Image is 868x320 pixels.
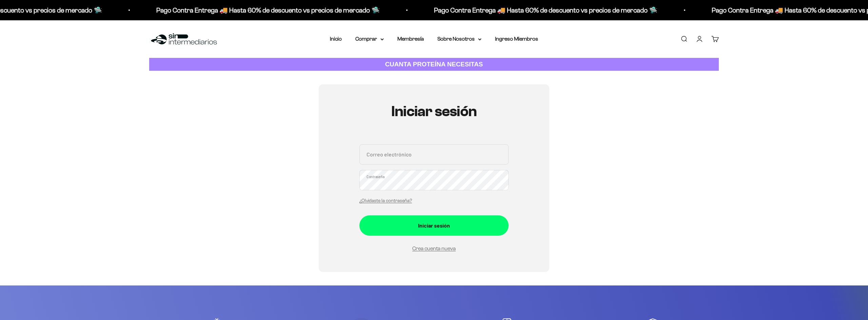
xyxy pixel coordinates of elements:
[355,35,384,43] summary: Comprar
[359,198,412,203] a: ¿Olvidaste la contraseña?
[495,36,538,42] a: Ingreso Miembros
[434,5,657,16] p: Pago Contra Entrega 🚚 Hasta 60% de descuento vs precios de mercado 🛸
[359,103,509,120] h1: Iniciar sesión
[385,61,483,68] strong: CUANTA PROTEÍNA NECESITAS
[397,36,424,42] a: Membresía
[412,246,456,251] a: Crea cuenta nueva
[359,215,509,236] button: Iniciar sesión
[149,58,719,71] a: CUANTA PROTEÍNA NECESITAS
[373,221,495,230] div: Iniciar sesión
[156,5,380,16] p: Pago Contra Entrega 🚚 Hasta 60% de descuento vs precios de mercado 🛸
[330,36,342,42] a: Inicio
[437,35,481,43] summary: Sobre Nosotros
